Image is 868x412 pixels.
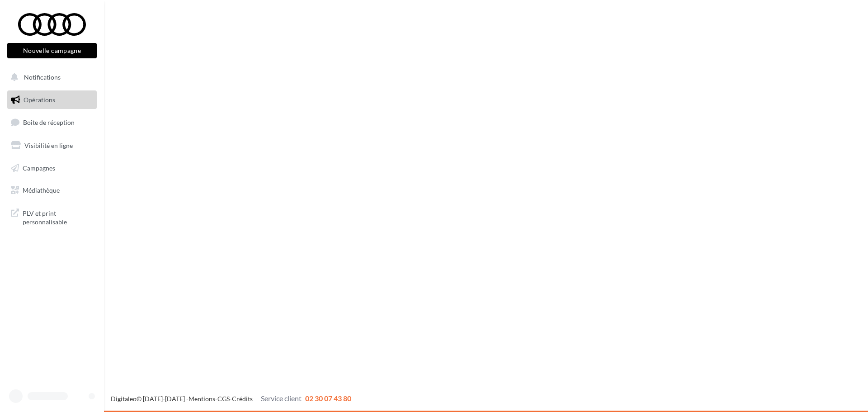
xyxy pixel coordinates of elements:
span: Opérations [24,96,55,104]
span: Boîte de réception [23,118,75,126]
span: Notifications [24,73,61,81]
span: Visibilité en ligne [24,142,73,149]
span: Médiathèque [23,186,60,194]
a: Crédits [232,395,253,403]
a: PLV et print personnalisable [5,204,99,230]
button: Nouvelle campagne [7,43,97,58]
span: 02 30 07 43 80 [305,394,351,403]
a: Digitaleo [111,395,137,403]
a: Campagnes [5,159,99,178]
span: Service client [261,394,302,403]
span: Campagnes [23,164,55,171]
a: Opérations [5,90,99,109]
a: Médiathèque [5,181,99,200]
span: © [DATE]-[DATE] - - - [111,395,351,403]
a: CGS [217,395,230,403]
a: Visibilité en ligne [5,136,99,155]
a: Boîte de réception [5,113,99,132]
button: Notifications [5,68,95,87]
span: PLV et print personnalisable [23,207,93,227]
a: Mentions [189,395,215,403]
